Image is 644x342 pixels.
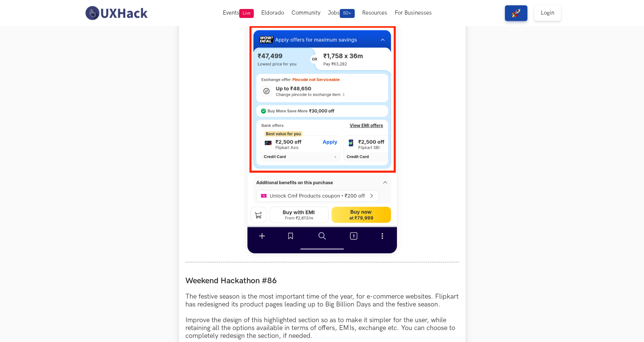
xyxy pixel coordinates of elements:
img: rocket [512,9,521,18]
span: 50+ [340,9,355,18]
label: Weekend Hackathon #86 [185,276,459,286]
span: Live [239,9,254,18]
a: Login [534,5,561,21]
img: UXHack-logo.png [83,5,150,21]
